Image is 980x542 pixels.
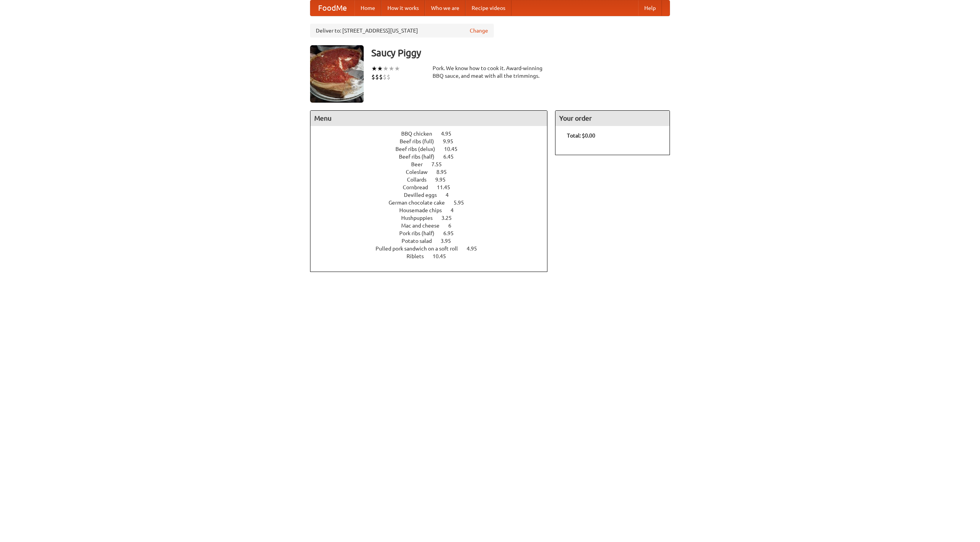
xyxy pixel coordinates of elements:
li: ★ [394,64,400,73]
a: Beer 7.55 [411,161,456,167]
span: Collards [407,177,434,183]
span: 4.95 [441,131,459,137]
span: 3.25 [441,215,459,221]
h4: Your order [555,111,670,126]
li: $ [383,73,387,81]
li: $ [375,73,379,81]
span: 8.95 [436,169,454,175]
a: Help [638,0,662,16]
a: Beef ribs (delux) 10.45 [395,146,472,152]
span: Beer [411,161,430,167]
a: Pork ribs (half) 6.95 [399,230,468,236]
div: Pork. We know how to cook it. Award-winning BBQ sauce, and meat with all the trimmings. [433,64,547,80]
h3: Saucy Piggy [371,45,670,61]
a: German chocolate cake 5.95 [389,200,478,206]
span: 9.95 [443,138,461,144]
span: BBQ chicken [401,131,440,137]
span: Hushpuppies [401,215,440,221]
a: How it works [381,0,425,16]
li: ★ [389,64,394,73]
a: Devilled eggs 4 [404,192,463,198]
li: $ [371,73,375,81]
a: Home [354,0,381,16]
h4: Menu [310,111,547,126]
span: 3.95 [441,238,459,244]
a: BBQ chicken 4.95 [401,131,465,137]
span: German chocolate cake [389,200,452,206]
span: Beef ribs (delux) [395,146,443,152]
span: 4 [446,192,456,198]
a: Coleslaw 8.95 [406,169,461,175]
a: FoodMe [310,0,354,16]
span: 7.55 [431,161,449,167]
span: Pulled pork sandwich on a soft roll [376,246,465,252]
img: angular.jpg [310,45,364,103]
span: 10.45 [444,146,465,152]
span: Coleslaw [406,169,435,175]
span: Devilled eggs [404,192,444,198]
span: Housemade chips [399,207,449,213]
a: Cornbread 11.45 [403,184,464,190]
span: 6.45 [443,154,461,160]
a: Pulled pork sandwich on a soft roll 4.95 [376,246,491,252]
span: 10.45 [433,253,454,259]
span: 5.95 [454,200,472,206]
b: Total: $0.00 [567,133,595,139]
span: Beef ribs (full) [400,138,442,144]
a: Change [470,27,488,34]
span: 4.95 [467,246,485,252]
span: Pork ribs (half) [399,230,442,236]
div: Deliver to: [STREET_ADDRESS][US_STATE] [310,24,494,38]
li: ★ [371,64,377,73]
a: Who we are [425,0,465,16]
a: Mac and cheese 6 [401,223,465,229]
span: 11.45 [437,184,458,190]
span: Cornbread [403,184,436,190]
span: 4 [451,207,461,213]
a: Beef ribs (full) 9.95 [400,138,467,144]
a: Collards 9.95 [407,177,460,183]
li: ★ [383,64,389,73]
a: Housemade chips 4 [399,207,468,213]
li: ★ [377,64,383,73]
span: 9.95 [435,177,453,183]
span: Potato salad [402,238,439,244]
span: 6.95 [443,230,461,236]
span: Riblets [407,253,431,259]
span: Beef ribs (half) [399,154,442,160]
a: Beef ribs (half) 6.45 [399,154,468,160]
a: Riblets 10.45 [407,253,460,259]
li: $ [387,73,390,81]
span: 6 [448,223,459,229]
a: Recipe videos [465,0,511,16]
span: Mac and cheese [401,223,447,229]
li: $ [379,73,383,81]
a: Hushpuppies 3.25 [401,215,466,221]
a: Potato salad 3.95 [402,238,465,244]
